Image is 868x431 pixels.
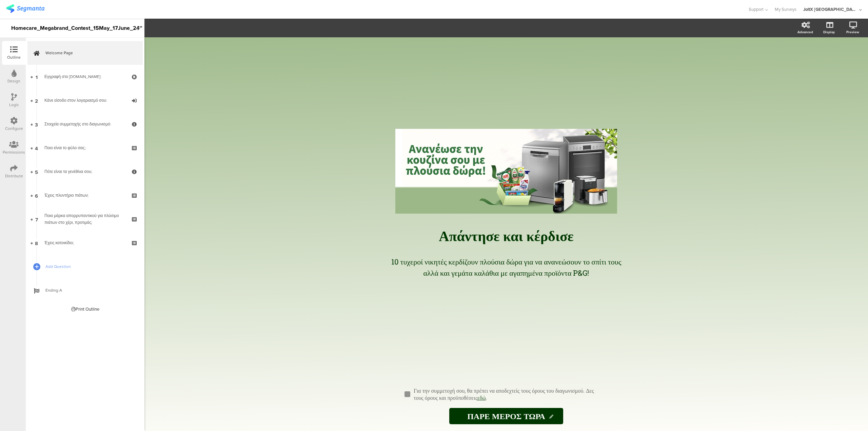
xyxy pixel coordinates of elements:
div: Ποια μάρκα απορρυπαντικού για πλύσιμο πιάτων στο χέρι, προτιμάς; [44,212,125,226]
div: Έχεις πλυντήριο πιάτων; [44,192,125,199]
div: Ποιο είναι το φύλο σας; [44,144,125,151]
a: 5 Πότε είναι τα γενέθλια σου; [27,160,143,183]
span: 7 [35,215,38,223]
span: 1 [36,73,38,80]
a: Ending A [27,278,143,302]
img: segmanta logo [6,4,44,13]
span: 5 [35,168,38,175]
span: Απάντησε και κέρδισε [439,226,573,245]
span: 6 [35,192,38,199]
div: Print Outline [71,306,99,312]
div: Design [7,78,20,84]
a: 6 Έχεις πλυντήριο πιάτων; [27,183,143,207]
div: Στοιχεία συμμετοχής στο διαγωνισμό: [44,121,125,128]
div: Configure [5,125,23,132]
span: 10 τυχεροί νικητές κερδίζουν πλούσια δώρα για να ανανεώσουν το σπίτι τους αλλά και γεμάτα καλάθια... [391,257,622,278]
div: Distribute [5,173,23,179]
div: Preview [846,30,859,35]
span: 8 [35,239,38,247]
a: Welcome Page [27,41,143,65]
span: Ending A [45,287,132,294]
div: Display [823,30,835,35]
p: Για την συμμετοχή σου, θα πρέπει να αποδεχτείς τους όρους του διαγωνισμού. Δες τους όρους και προ... [414,387,605,401]
div: Εγγραφή στο epithimies.gr: [44,73,125,80]
input: Start [449,408,563,424]
a: εδώ [477,394,486,401]
div: Logic [9,102,19,108]
a: 2 Κάνε είσοδο στον λογαριασμό σου: [27,89,143,112]
span: Add Question [45,263,132,270]
a: 4 Ποιο είναι το φύλο σας; [27,136,143,160]
span: 3 [35,120,38,128]
div: Outline [7,54,21,60]
div: Έχεις κατοικίδιο; [44,239,125,246]
div: Homecare_Megabrand_Contest_15May_17June_24'' [11,23,134,34]
div: Permissions [3,149,25,155]
span: Support [749,6,764,13]
span: 2 [35,97,38,104]
div: Advanced [797,30,813,35]
a: 7 Ποια μάρκα απορρυπαντικού για πλύσιμο πιάτων στο χέρι, προτιμάς; [27,207,143,231]
a: 8 Έχεις κατοικίδιο; [27,231,143,255]
span: 4 [35,144,38,152]
a: 1 Εγγραφή στο [DOMAIN_NAME]: [27,65,143,89]
div: Πότε είναι τα γενέθλια σου; [44,168,125,175]
span: Welcome Page [45,50,132,56]
a: 3 Στοιχεία συμμετοχής στο διαγωνισμό: [27,112,143,136]
div: Κάνε είσοδο στον λογαριασμό σου: [44,97,125,104]
div: JoltX [GEOGRAPHIC_DATA] [803,6,857,13]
